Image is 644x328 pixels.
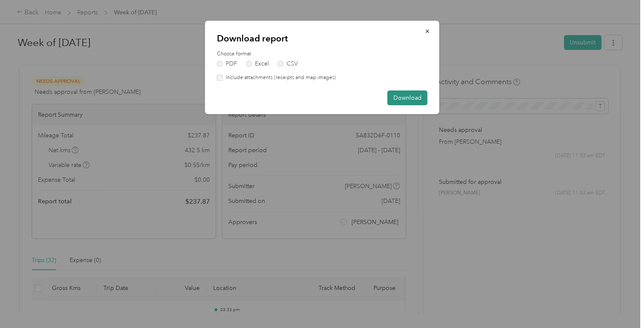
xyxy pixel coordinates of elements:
p: Download report [217,33,428,44]
label: Excel [246,61,269,67]
button: Download [387,90,428,105]
label: Include attachments (receipts and map images) [223,74,336,82]
label: Choose format [217,50,428,58]
label: PDF [217,61,237,67]
iframe: Everlance-gr Chat Button Frame [597,281,644,328]
label: CSV [278,61,298,67]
